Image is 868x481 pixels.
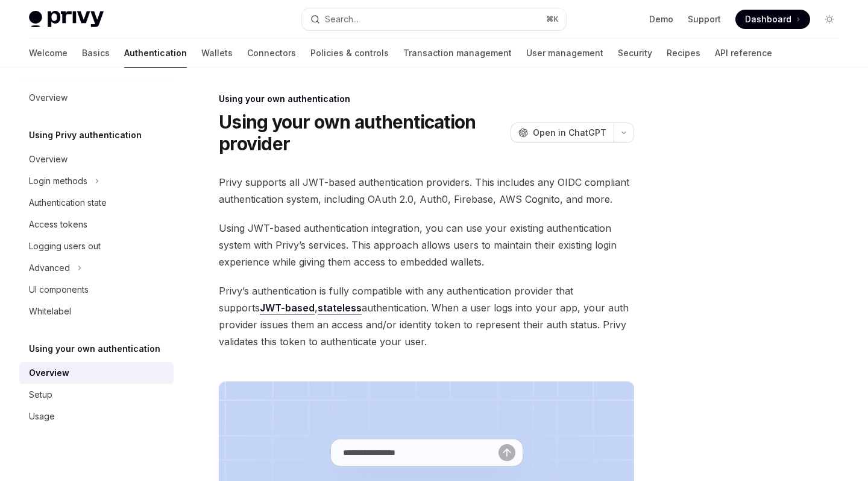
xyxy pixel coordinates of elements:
input: Ask a question... [343,439,498,466]
button: Open search [302,8,565,30]
span: Using JWT-based authentication integration, you can use your existing authentication system with ... [219,220,634,270]
a: Overview [19,362,174,384]
span: Privy’s authentication is fully compatible with any authentication provider that supports , authe... [219,282,634,350]
div: Overview [29,91,68,105]
div: Authentication state [29,196,107,210]
div: Login methods [29,174,87,188]
div: Access tokens [29,217,87,232]
button: Send message [498,444,515,461]
button: Open in ChatGPT [511,123,614,143]
span: Dashboard [745,13,791,25]
span: ⌘ K [546,14,559,24]
div: Whitelabel [29,304,71,319]
div: Search... [325,12,359,27]
div: Using your own authentication [219,93,634,105]
a: API reference [715,39,772,68]
h5: Using your own authentication [29,342,160,356]
div: Setup [29,387,52,402]
a: Security [618,39,652,68]
a: Basics [82,39,110,68]
div: Logging users out [29,239,101,253]
span: Open in ChatGPT [533,127,606,139]
a: Access tokens [19,214,174,235]
div: UI components [29,282,89,297]
a: User management [526,39,603,68]
a: Support [688,13,721,25]
a: Connectors [247,39,296,68]
div: Usage [29,409,55,424]
button: Toggle dark mode [820,10,839,29]
a: Authentication state [19,192,174,214]
div: Overview [29,152,68,167]
button: Toggle Advanced section [19,257,174,279]
div: Advanced [29,261,70,275]
a: stateless [318,302,362,314]
a: Transaction management [403,39,512,68]
h1: Using your own authentication provider [219,111,506,154]
a: Demo [649,13,673,25]
a: Welcome [29,39,68,68]
a: Usage [19,406,174,427]
a: UI components [19,279,174,301]
button: Toggle Login methods section [19,170,174,192]
a: Overview [19,87,174,109]
a: Setup [19,384,174,406]
a: Logging users out [19,235,174,257]
a: Wallets [201,39,233,68]
h5: Using Privy authentication [29,128,142,142]
a: JWT-based [260,302,315,314]
a: Overview [19,148,174,170]
a: Whitelabel [19,301,174,322]
img: light logo [29,11,104,28]
div: Overview [29,366,69,380]
span: Privy supports all JWT-based authentication providers. This includes any OIDC compliant authentic... [219,174,634,208]
a: Policies & controls [310,39,389,68]
a: Authentication [124,39,187,68]
a: Dashboard [735,10,810,29]
a: Recipes [667,39,700,68]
